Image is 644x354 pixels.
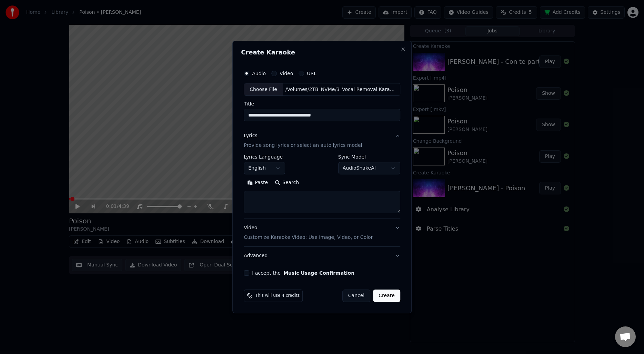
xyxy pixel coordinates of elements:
[283,271,354,275] button: I accept the
[338,155,400,160] label: Sync Model
[241,49,403,55] h2: Create Karaoke
[244,219,400,247] button: VideoCustomize Karaoke Video: Use Image, Video, or Color
[244,155,400,219] div: LyricsProvide song lyrics or select an auto lyrics model
[244,102,400,107] label: Title
[307,71,316,76] label: URL
[244,225,373,241] div: Video
[244,142,362,149] p: Provide song lyrics or select an auto lyrics model
[283,86,400,93] div: /Volumes/2TB_NVMe/3_Vocal Removal Karaoke Projects/1_WorkingFiles/1_SourceFiles/[PERSON_NAME] - E...
[244,234,373,241] p: Customize Karaoke Video: Use Image, Video, or Color
[244,127,400,155] button: LyricsProvide song lyrics or select an auto lyrics model
[373,290,400,302] button: Create
[244,133,257,140] div: Lyrics
[244,178,271,189] button: Paste
[252,271,354,275] label: I accept the
[244,83,283,96] div: Choose File
[244,155,285,160] label: Lyrics Language
[280,71,293,76] label: Video
[271,178,302,189] button: Search
[244,247,400,265] button: Advanced
[252,71,266,76] label: Audio
[255,293,300,299] span: This will use 4 credits
[342,290,370,302] button: Cancel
